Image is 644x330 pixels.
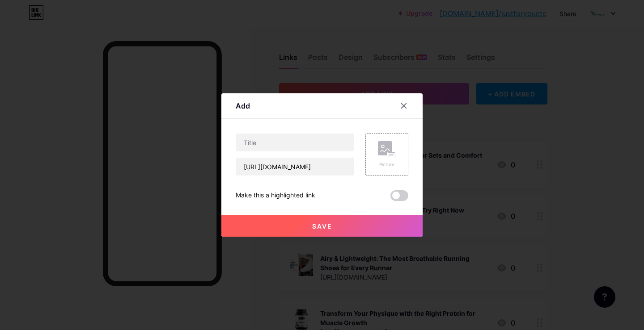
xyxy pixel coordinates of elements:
div: Picture [378,161,396,168]
input: URL [236,158,354,175]
span: Save [312,222,332,230]
button: Save [221,215,423,237]
div: Add [236,100,250,111]
div: Make this a highlighted link [236,190,315,201]
input: Title [236,134,354,151]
